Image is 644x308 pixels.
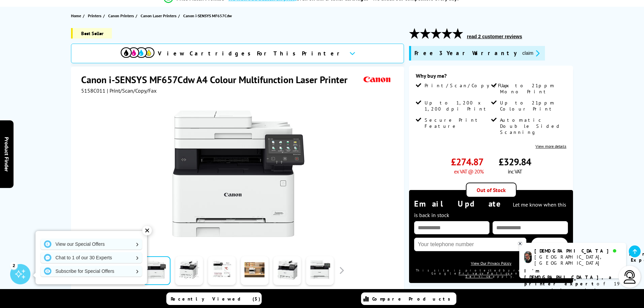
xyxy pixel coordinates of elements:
span: Best Seller [71,28,112,39]
span: Let me know when this is back in stock [414,201,566,218]
span: 5158C011 [81,87,105,94]
span: Free 3 Year Warranty [414,49,517,57]
a: Home [71,12,83,19]
span: Automatic Double Sided Scanning [500,117,565,135]
span: Secure Print Feature [425,117,490,129]
div: Why buy me? [416,72,566,82]
span: inc VAT [508,168,522,175]
b: I'm [DEMOGRAPHIC_DATA], a printer expert [524,268,614,287]
img: user-headset-light.svg [623,270,637,284]
a: View more details [535,144,566,149]
span: Canon Laser Printers [141,12,176,19]
button: read 2 customer reviews [465,33,524,40]
div: [DEMOGRAPHIC_DATA] [534,248,621,254]
div: Email Update [414,198,568,219]
a: Chat to 1 of our 30 Experts [41,252,142,263]
div: 2 [10,262,18,269]
a: Submit [531,238,568,253]
img: View Cartridges [121,47,154,58]
span: Recently Viewed (5) [171,296,261,302]
a: Compare Products [361,292,456,305]
a: Canon Laser Printers [141,12,178,19]
div: ✕ [142,226,152,235]
a: Canon i-SENSYS MF657Cdw [183,12,234,19]
a: Terms of Service [466,271,551,278]
span: Up to 21ppm Colour Print [500,100,565,112]
div: Out of Stock [466,183,517,197]
div: [GEOGRAPHIC_DATA], [GEOGRAPHIC_DATA] [534,254,621,266]
span: £274.87 [451,156,483,168]
a: View our Special Offers [41,239,142,250]
input: Your telephone number [414,238,526,251]
a: Recently Viewed (5) [166,292,262,305]
span: Product Finder [3,137,10,171]
span: View Cartridges For This Printer [158,50,344,57]
a: Printers [88,12,103,19]
a: Subscribe for Special Offers [41,266,142,277]
span: Canon i-SENSYS MF657Cdw [183,12,232,19]
img: chris-livechat.png [524,251,532,263]
span: Print/Scan/Copy/Fax [425,82,511,89]
span: Up to 21ppm Mono Print [500,82,565,95]
span: £329.84 [499,156,531,168]
span: Home [71,12,81,19]
a: Privacy Policy [459,271,511,275]
span: Up to 1,200 x 1,200 dpi Print [425,100,490,112]
a: Canon Printers [108,12,136,19]
img: Canon [362,73,393,86]
img: Canon i-SENSYS MF657Cdw [172,108,305,240]
span: Printers [88,12,101,19]
span: Compare Products [372,296,454,302]
button: promo-description [520,49,542,57]
span: | Print/Scan/Copy/Fax [107,87,157,94]
span: ex VAT @ 20% [454,168,483,175]
p: of 19 years! I can help you choose the right product [524,268,621,306]
a: View Our Privacy Policy [471,261,511,266]
div: This site is protected by reCAPTCHA and the Google and apply. [414,269,568,278]
h1: Canon i-SENSYS MF657Cdw A4 Colour Multifunction Laser Printer [81,73,354,86]
span: Canon Printers [108,12,134,19]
